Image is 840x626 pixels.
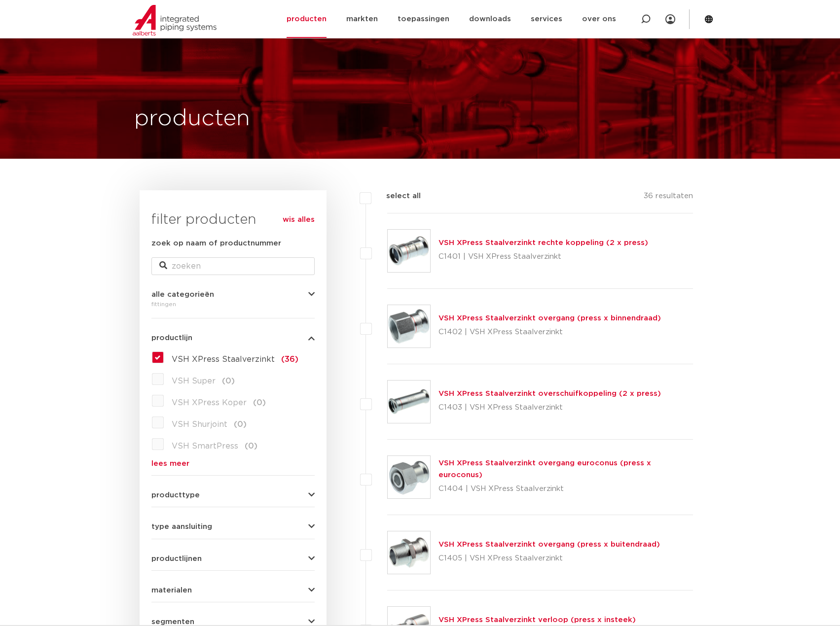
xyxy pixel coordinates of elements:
[222,377,235,385] span: (0)
[172,420,227,428] span: VSH Shurjoint
[151,555,315,562] button: productlijnen
[438,390,661,397] a: VSH XPress Staalverzinkt overschuifkoppeling (2 x press)
[151,618,315,626] button: segmenten
[438,459,651,479] a: VSH XPress Staalverzinkt overgang euroconus (press x euroconus)
[151,587,315,594] button: materialen
[388,305,430,348] img: Thumbnail for VSH XPress Staalverzinkt overgang (press x binnendraad)
[371,190,421,202] label: select all
[172,399,247,407] span: VSH XPress Koper
[245,442,257,450] span: (0)
[151,523,315,530] button: type aansluiting
[172,442,238,450] span: VSH SmartPress
[438,314,661,322] a: VSH XPress Staalverzinkt overgang (press x binnendraad)
[151,555,202,562] span: productlijnen
[283,214,315,226] a: wis alles
[388,531,430,574] img: Thumbnail for VSH XPress Staalverzinkt overgang (press x buitendraad)
[438,249,648,265] p: C1401 | VSH XPress Staalverzinkt
[438,616,636,624] a: VSH XPress Staalverzinkt verloop (press x insteek)
[151,460,315,467] a: lees meer
[151,334,192,342] span: productlijn
[151,334,315,342] button: productlijn
[151,257,315,275] input: zoeken
[388,456,430,498] img: Thumbnail for VSH XPress Staalverzinkt overgang euroconus (press x euroconus)
[438,541,660,548] a: VSH XPress Staalverzinkt overgang (press x buitendraad)
[438,400,661,416] p: C1403 | VSH XPress Staalverzinkt
[438,551,660,566] p: C1405 | VSH XPress Staalverzinkt
[134,103,250,135] h1: producten
[388,381,430,423] img: Thumbnail for VSH XPress Staalverzinkt overschuifkoppeling (2 x press)
[151,291,214,298] span: alle categorieën
[151,618,194,626] span: segmenten
[253,399,266,407] span: (0)
[438,324,661,340] p: C1402 | VSH XPress Staalverzinkt
[438,239,648,246] a: VSH XPress Staalverzinkt rechte koppeling (2 x press)
[438,481,694,497] p: C1404 | VSH XPress Staalverzinkt
[644,190,693,206] p: 36 resultaten
[151,491,200,499] span: producttype
[172,377,216,385] span: VSH Super
[151,238,281,249] label: zoek op naam of productnummer
[388,230,430,272] img: Thumbnail for VSH XPress Staalverzinkt rechte koppeling (2 x press)
[151,523,212,530] span: type aansluiting
[151,210,315,230] h3: filter producten
[151,587,192,594] span: materialen
[151,491,315,499] button: producttype
[151,291,315,298] button: alle categorieën
[151,298,315,310] div: fittingen
[172,355,275,363] span: VSH XPress Staalverzinkt
[234,420,247,428] span: (0)
[281,355,298,363] span: (36)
